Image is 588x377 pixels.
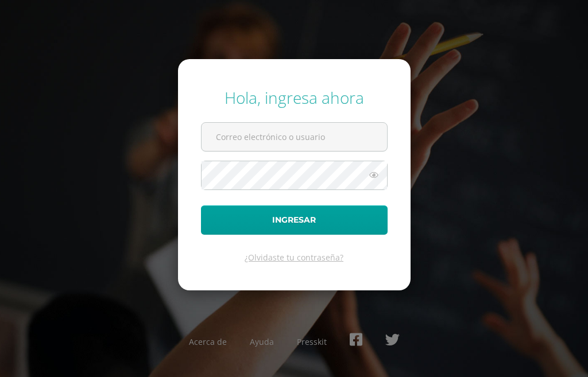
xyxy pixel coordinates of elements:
[297,336,327,347] a: Presskit
[202,123,387,151] input: Correo electrónico o usuario
[245,252,343,263] a: ¿Olvidaste tu contraseña?
[250,336,274,347] a: Ayuda
[189,336,227,347] a: Acerca de
[201,205,388,235] button: Ingresar
[201,87,388,108] div: Hola, ingresa ahora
